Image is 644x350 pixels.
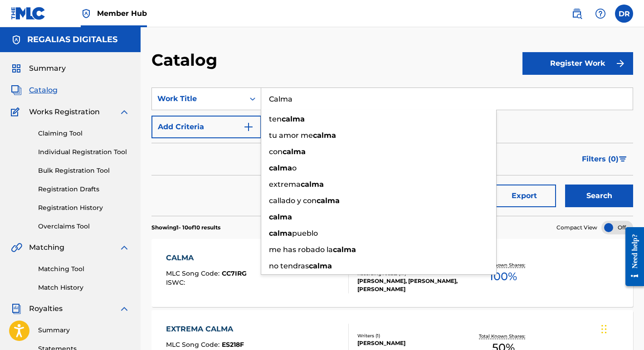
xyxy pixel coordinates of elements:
span: ES218F [222,340,244,349]
img: f7272a7cc735f4ea7f67.svg [615,58,626,69]
p: Showing 1 - 10 of 10 results [151,224,220,232]
button: Search [565,185,633,207]
button: Add Criteria [151,116,261,138]
strong: calma [283,147,306,156]
strong: calma [282,115,305,123]
span: ten [269,115,282,123]
a: Bulk Registration Tool [38,166,130,175]
strong: calma [309,262,332,270]
div: [PERSON_NAME] [357,339,463,347]
img: help [595,8,606,19]
img: filter [619,156,627,162]
strong: calma [317,196,340,205]
a: Match History [38,283,130,292]
div: [PERSON_NAME], [PERSON_NAME], [PERSON_NAME] [357,277,463,293]
img: Matching [11,242,22,253]
a: Claiming Tool [38,129,130,138]
div: EXTREMA CALMA [166,324,244,335]
span: MLC Song Code : [166,269,222,277]
h2: Catalog [151,50,222,70]
div: Help [591,5,610,23]
button: Register Work [522,52,633,75]
button: Filters (0) [576,148,633,170]
h5: REGALIAS DIGITALES [27,34,117,45]
span: ISWC : [166,278,187,287]
img: Accounts [11,34,22,45]
img: expand [119,107,130,117]
span: Royalties [29,303,63,314]
div: Writers ( 1 ) [357,332,463,339]
span: callado y con [269,196,317,205]
div: Work Title [157,93,239,104]
span: CC7IRG [222,269,247,277]
span: con [269,147,283,156]
img: 9d2ae6d4665cec9f34b9.svg [243,122,254,132]
span: Matching [29,242,64,253]
form: Search Form [151,87,633,216]
span: MLC Song Code : [166,340,222,349]
strong: calma [301,180,324,189]
img: Works Registration [11,107,23,117]
p: Total Known Shares: [479,262,527,268]
iframe: Resource Center [619,218,644,295]
span: me has robado la [269,245,333,254]
button: Export [493,185,556,207]
span: pueblo [292,229,318,238]
span: no tendras [269,262,309,270]
span: o [292,164,297,172]
a: Individual Registration Tool [38,147,130,157]
span: extrema [269,180,301,189]
strong: calma [313,131,336,140]
iframe: Chat Widget [599,306,644,350]
a: Matching Tool [38,264,130,274]
a: Summary [38,326,130,335]
img: search [571,8,582,19]
img: Catalog [11,85,22,96]
span: Member Hub [97,8,147,19]
strong: calma [269,213,292,221]
p: Total Known Shares: [479,333,527,340]
img: Summary [11,63,22,74]
div: CALMA [166,253,247,263]
img: Royalties [11,303,22,314]
a: Overclaims Tool [38,222,130,231]
strong: calma [269,164,292,172]
a: Public Search [568,5,586,23]
div: User Menu [615,5,633,23]
img: expand [119,303,130,314]
img: Top Rightsholder [81,8,92,19]
span: Compact View [556,224,597,232]
div: Drag [601,316,607,343]
span: Works Registration [29,107,100,117]
span: Catalog [29,85,58,96]
img: expand [119,242,130,253]
strong: calma [269,229,292,238]
a: Registration Drafts [38,185,130,194]
a: SummarySummary [11,63,66,74]
strong: calma [333,245,356,254]
span: 100 % [489,268,517,285]
a: CALMAMLC Song Code:CC7IRGISWC:Writers (1)[PERSON_NAME]Recording Artists (17)[PERSON_NAME], [PERSO... [151,239,633,307]
img: MLC Logo [11,7,46,20]
span: tu amor me [269,131,313,140]
a: CatalogCatalog [11,85,58,96]
span: Filters ( 0 ) [582,154,619,165]
span: Summary [29,63,66,74]
a: Registration History [38,203,130,213]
